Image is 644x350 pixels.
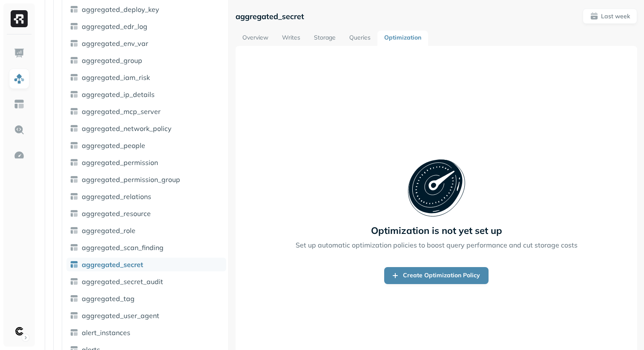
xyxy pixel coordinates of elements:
[66,54,226,67] a: aggregated_group
[66,241,226,254] a: aggregated_scan_finding
[66,156,226,169] a: aggregated_permission
[82,73,150,82] span: aggregated_iam_risk
[70,277,78,286] img: table
[66,37,226,50] a: aggregated_env_var
[66,275,226,288] a: aggregated_secret_audit
[583,9,637,24] button: Last week
[66,3,226,16] a: aggregated_deploy_key
[70,192,78,201] img: table
[66,88,226,101] a: aggregated_ip_details
[70,226,78,235] img: table
[371,225,502,236] p: Optimization is not yet set up
[66,309,226,322] a: aggregated_user_agent
[66,173,226,186] a: aggregated_permission_group
[70,158,78,167] img: table
[70,328,78,337] img: table
[82,260,143,269] span: aggregated_secret
[13,325,25,337] img: Clutch
[82,90,155,99] span: aggregated_ip_details
[70,107,78,116] img: table
[82,107,161,116] span: aggregated_mcp_server
[66,190,226,203] a: aggregated_relations
[82,294,135,303] span: aggregated_tag
[70,260,78,269] img: table
[384,267,489,284] a: Create Optimization Policy
[70,73,78,82] img: table
[342,31,377,46] a: Queries
[70,243,78,252] img: table
[14,73,25,84] img: Assets
[236,11,304,21] p: aggregated_secret
[66,292,226,305] a: aggregated_tag
[82,243,164,252] span: aggregated_scan_finding
[66,20,226,33] a: aggregated_edr_log
[70,209,78,218] img: table
[82,192,151,201] span: aggregated_relations
[377,31,428,46] a: Optimization
[66,258,226,271] a: aggregated_secret
[82,141,145,150] span: aggregated_people
[14,124,25,135] img: Query Explorer
[66,326,226,339] a: alert_instances
[66,224,226,237] a: aggregated_role
[82,328,130,337] span: alert_instances
[601,12,630,20] p: Last week
[70,5,78,14] img: table
[296,240,578,250] p: Set up automatic optimization policies to boost query performance and cut storage costs
[14,99,25,110] img: Asset Explorer
[236,31,275,46] a: Overview
[70,22,78,31] img: table
[82,277,163,286] span: aggregated_secret_audit
[66,139,226,152] a: aggregated_people
[66,207,226,220] a: aggregated_resource
[70,141,78,150] img: table
[14,48,25,59] img: Dashboard
[82,158,158,167] span: aggregated_permission
[70,56,78,65] img: table
[82,5,159,14] span: aggregated_deploy_key
[82,56,142,65] span: aggregated_group
[70,90,78,99] img: table
[66,122,226,135] a: aggregated_network_policy
[66,105,226,118] a: aggregated_mcp_server
[82,39,148,48] span: aggregated_env_var
[82,311,159,320] span: aggregated_user_agent
[82,226,135,235] span: aggregated_role
[82,22,147,31] span: aggregated_edr_log
[70,294,78,303] img: table
[70,175,78,184] img: table
[275,31,307,46] a: Writes
[70,124,78,133] img: table
[82,209,151,218] span: aggregated_resource
[14,150,25,161] img: Optimization
[70,311,78,320] img: table
[82,124,172,133] span: aggregated_network_policy
[82,175,180,184] span: aggregated_permission_group
[66,71,226,84] a: aggregated_iam_risk
[11,10,28,27] img: Ryft
[70,39,78,48] img: table
[307,31,342,46] a: Storage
